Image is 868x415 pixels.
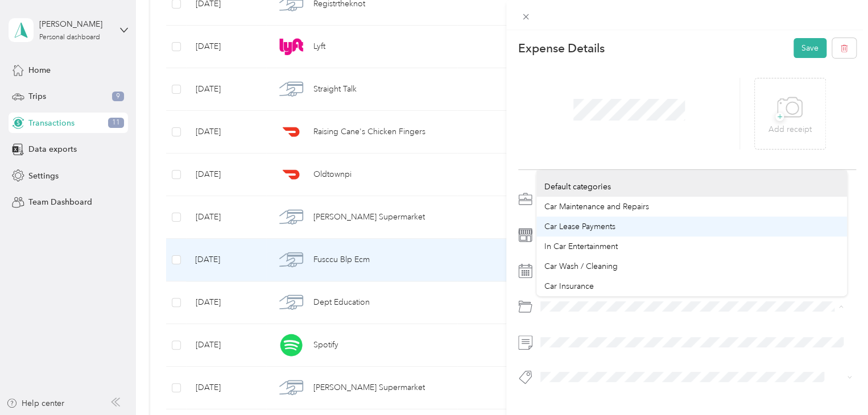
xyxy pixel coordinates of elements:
[544,202,649,211] span: Car Maintenance and Repairs
[775,113,784,121] span: +
[544,242,618,251] span: In Car Entertainment
[518,40,605,56] p: Expense Details
[544,262,618,271] span: Car Wash / Cleaning
[544,281,594,291] span: Car Insurance
[544,222,615,231] span: Car Lease Payments
[793,38,826,58] button: Save
[544,181,839,193] div: Default categories
[804,351,868,415] iframe: Everlance-gr Chat Button Frame
[768,123,812,136] p: Add receipt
